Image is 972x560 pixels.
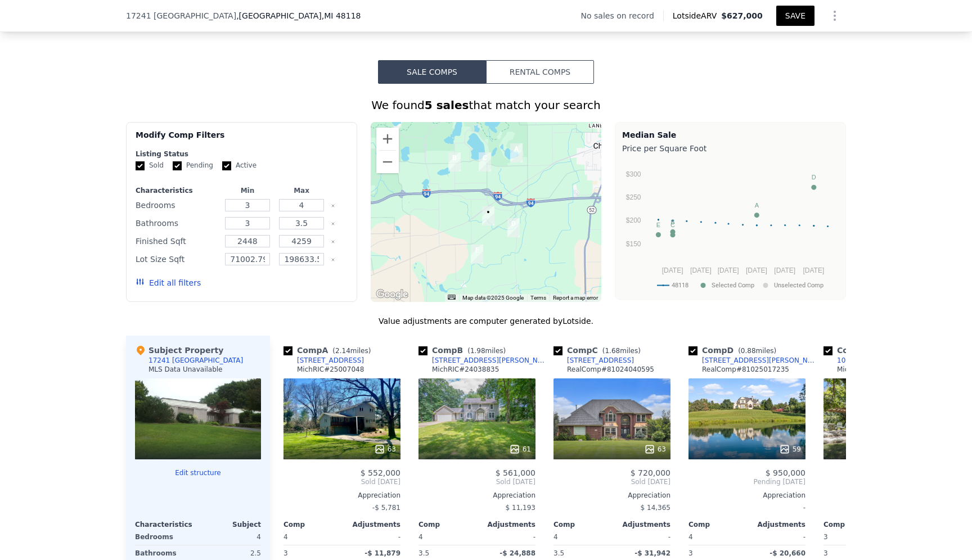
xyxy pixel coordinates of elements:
div: 63 [644,444,666,455]
span: -$ 31,942 [634,549,670,557]
span: $ 720,000 [631,468,670,477]
span: $ 561,000 [496,468,535,477]
div: Adjustments [342,520,400,529]
span: 0.88 [741,347,756,355]
text: B [670,219,674,225]
div: Subject Property [135,345,223,356]
text: [DATE] [718,267,739,274]
div: MLS Data Unavailable [148,365,223,374]
text: D [812,174,816,180]
button: Show Options [823,4,846,27]
div: Price per Square Foot [622,141,839,156]
span: , MI 48118 [322,11,361,20]
div: [STREET_ADDRESS] [567,356,634,365]
button: Sale Comps [378,60,486,84]
text: $200 [626,216,641,224]
span: Lotside ARV [673,10,721,21]
label: Active [222,161,256,170]
div: Modify Comp Filters [136,129,348,150]
div: 1034 [PERSON_NAME] [837,356,912,365]
div: 4 [200,529,261,545]
div: Bathrooms [136,215,218,231]
div: Listing Status [136,150,348,159]
input: Active [222,161,231,170]
span: ( miles) [733,347,781,355]
a: [STREET_ADDRESS] [283,356,364,365]
span: 1.98 [470,347,485,355]
div: 4734 Kalmbach Rd [479,152,491,171]
span: $ 950,000 [766,468,805,477]
button: Clear [331,258,335,262]
span: Sold [DATE] [553,477,670,486]
span: ( miles) [463,347,510,355]
div: Appreciation [688,491,805,500]
span: 4 [688,533,693,541]
div: - [614,529,670,545]
text: A [755,202,759,209]
span: $ 11,193 [506,504,535,512]
button: SAVE [776,6,814,26]
div: Comp [688,520,747,529]
span: , [GEOGRAPHIC_DATA] [236,10,361,21]
div: Median Sale [622,129,839,141]
div: No sales on record [581,10,663,21]
div: 17241 [GEOGRAPHIC_DATA] [148,356,243,365]
a: [STREET_ADDRESS][PERSON_NAME] [688,356,819,365]
div: We found that match your search [126,97,846,113]
button: Zoom in [376,128,399,150]
div: Comp [823,520,882,529]
text: [DATE] [662,267,683,274]
span: 4 [418,533,423,541]
div: Bedrooms [136,197,218,213]
label: Sold [136,161,164,170]
span: 4 [553,533,558,541]
span: -$ 20,660 [769,549,805,557]
div: RealComp # 81025017235 [702,365,789,374]
div: 1034 Liebeck Rd [471,245,483,264]
div: Adjustments [747,520,805,529]
div: MichRIC # 25007048 [297,365,364,374]
div: 61 [509,444,531,455]
div: Characteristics [136,186,218,195]
button: Clear [331,222,335,226]
text: 48118 [672,282,688,289]
input: Sold [136,161,145,170]
div: Appreciation [283,491,400,500]
strong: 5 sales [425,98,469,112]
div: 4040 Musbach Rd [448,152,461,171]
span: 4 [283,533,288,541]
div: Finished Sqft [136,233,218,249]
div: Adjustments [477,520,535,529]
text: C [670,222,675,228]
label: Pending [173,161,213,170]
text: E [656,222,660,228]
div: Appreciation [418,491,535,500]
span: -$ 11,879 [364,549,400,557]
div: Appreciation [823,491,940,500]
div: Max [277,186,326,195]
div: Comp D [688,345,781,356]
div: Comp C [553,345,645,356]
div: Value adjustments are computer generated by Lotside . [126,315,846,327]
button: Edit structure [135,468,261,477]
span: $627,000 [721,11,763,20]
div: 63 [374,444,396,455]
span: 1.68 [605,347,620,355]
button: Clear [331,240,335,244]
a: [STREET_ADDRESS][PERSON_NAME] [418,356,549,365]
div: 17241 Lands End [482,206,494,225]
span: -$ 24,888 [499,549,535,557]
a: 1034 [PERSON_NAME] [823,356,912,365]
span: Sold [DATE] [418,477,535,486]
div: Characteristics [135,520,198,529]
button: Edit all filters [136,277,201,288]
div: Lot Size Sqft [136,251,218,267]
span: Sold [DATE] [823,477,940,486]
div: Comp [553,520,612,529]
text: [DATE] [690,267,712,274]
button: Rental Comps [486,60,594,84]
span: $ 552,000 [361,468,400,477]
div: - [479,529,535,545]
button: Keyboard shortcuts [448,295,456,300]
div: [STREET_ADDRESS][PERSON_NAME] [432,356,549,365]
